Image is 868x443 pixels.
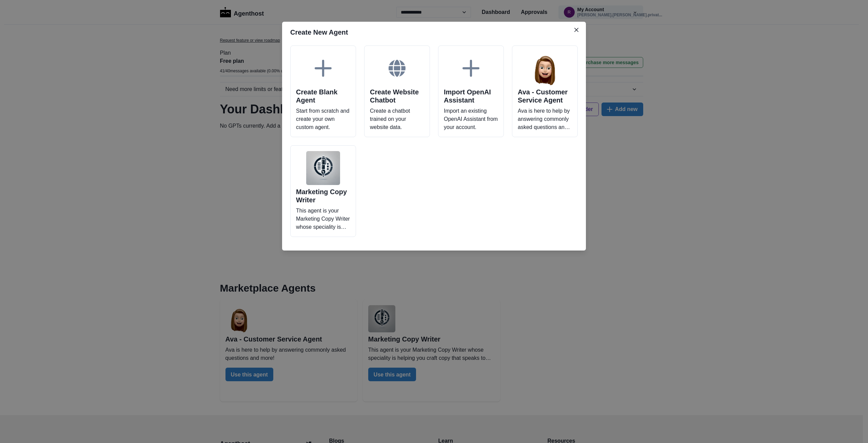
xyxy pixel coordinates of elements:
[370,107,424,131] p: Create a chatbot trained on your website data.
[518,107,572,131] p: Ava is here to help by answering commonly asked questions and more!
[518,88,572,104] h2: Ava - Customer Service Agent
[296,107,350,131] p: Start from scratch and create your own custom agent.
[571,24,582,35] button: Close
[296,207,350,231] p: This agent is your Marketing Copy Writer whose speciality is helping you craft copy that speaks t...
[296,88,350,104] h2: Create Blank Agent
[528,51,562,85] img: Ava - Customer Service Agent
[296,188,350,204] h2: Marketing Copy Writer
[306,151,340,185] img: Marketing Copy Writer
[282,22,586,43] header: Create New Agent
[444,107,498,131] p: Import an existing OpenAI Assistant from your account.
[370,88,424,104] h2: Create Website Chatbot
[444,88,498,104] h2: Import OpenAI Assistant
